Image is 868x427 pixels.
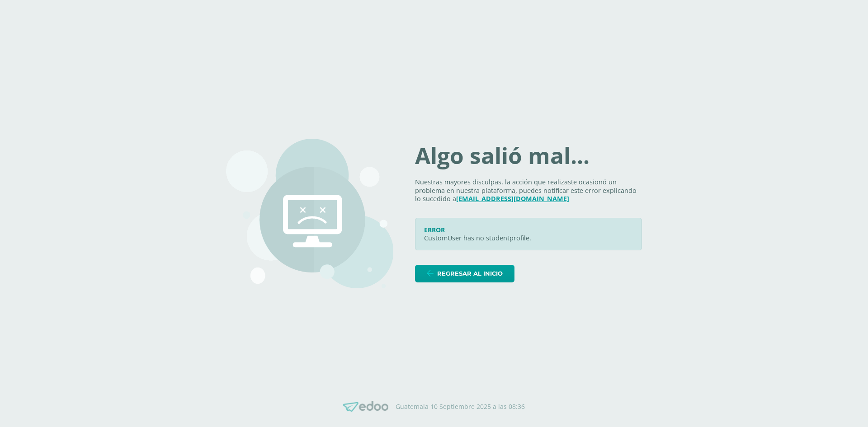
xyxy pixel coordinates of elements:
[437,265,503,282] span: Regresar al inicio
[415,178,642,203] p: Nuestras mayores disculpas, la acción que realizaste ocasionó un problema en nuestra plataforma, ...
[226,139,393,288] img: 500.png
[396,403,525,411] p: Guatemala 10 Septiembre 2025 a las 08:36
[343,401,388,412] img: Edoo
[415,145,642,167] h1: Algo salió mal...
[415,265,514,282] a: Regresar al inicio
[456,194,569,203] a: [EMAIL_ADDRESS][DOMAIN_NAME]
[424,225,445,234] span: ERROR
[424,234,633,243] p: CustomUser has no studentprofile.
